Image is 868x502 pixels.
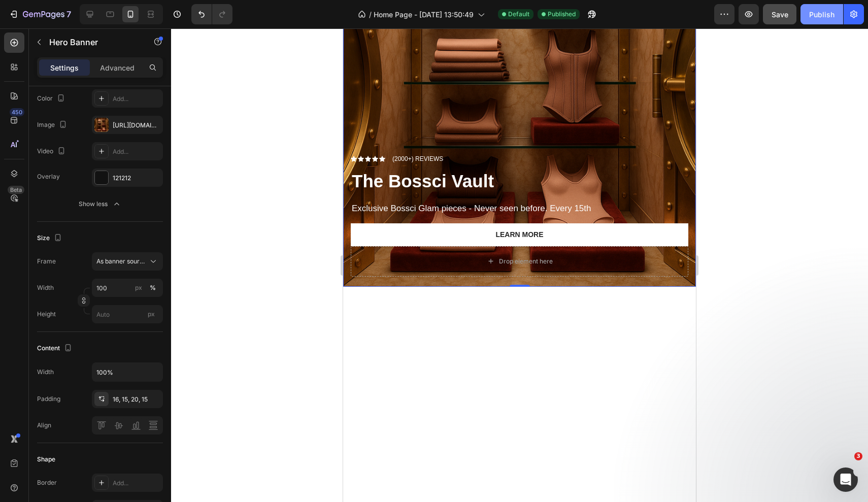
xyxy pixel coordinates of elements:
iframe: Design area [343,28,696,502]
div: Align [37,421,51,430]
div: Video [37,145,68,158]
button: Save [763,4,796,24]
button: 7 [4,4,76,24]
p: Settings [50,62,79,73]
div: Undo/Redo [191,4,232,24]
span: As banner source [96,257,146,266]
div: 121212 [113,174,160,183]
div: Overlay [37,172,60,181]
div: 450 [10,108,24,116]
div: Color [37,92,67,106]
span: Save [772,10,788,19]
button: % [132,282,145,294]
span: Published [548,10,576,19]
div: Add... [113,479,160,488]
div: Show less [79,199,122,209]
div: Size [37,231,64,245]
span: 3 [854,452,862,460]
div: 16, 15, 20, 15 [113,395,160,404]
label: Frame [37,257,56,266]
input: Auto [92,363,162,381]
div: Content [37,342,74,355]
div: % [150,283,156,292]
div: Add... [113,94,160,104]
div: Add... [113,147,160,156]
button: px [147,282,159,294]
div: Beta [8,186,24,194]
input: px [92,305,163,323]
p: Hero Banner [49,36,136,48]
button: As banner source [92,252,163,271]
button: Show less [37,195,163,213]
div: Publish [809,9,834,20]
button: Publish [800,4,843,24]
div: Image [37,118,69,132]
p: Advanced [100,62,135,73]
div: Padding [37,394,60,404]
span: px [148,310,155,318]
label: Height [37,310,56,319]
div: Width [37,367,54,377]
input: px% [92,279,163,297]
span: Default [508,10,529,19]
div: Border [37,478,57,487]
label: Width [37,283,54,292]
div: [URL][DOMAIN_NAME] [113,121,160,130]
div: Shape [37,455,55,464]
div: px [135,283,142,292]
span: Home Page - [DATE] 13:50:49 [374,9,474,20]
span: / [369,9,372,20]
p: 7 [66,8,71,20]
iframe: Intercom live chat [833,467,858,492]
